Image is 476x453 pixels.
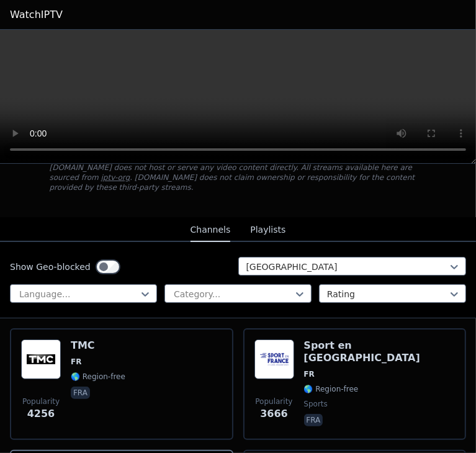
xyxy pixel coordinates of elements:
[71,357,81,367] span: FR
[10,7,63,22] a: WatchIPTV
[10,261,91,273] label: Show Geo-blocked
[304,414,323,426] p: fra
[304,384,359,394] span: 🌎 Region-free
[71,372,125,382] span: 🌎 Region-free
[304,369,315,379] span: FR
[191,218,231,242] button: Channels
[250,218,285,242] button: Playlists
[50,163,427,192] p: [DOMAIN_NAME] does not host or serve any video content directly. All streams available here are s...
[71,339,125,352] h6: TMC
[304,339,456,364] h6: Sport en [GEOGRAPHIC_DATA]
[304,399,328,409] span: sports
[255,397,292,406] span: Popularity
[21,339,61,379] img: TMC
[260,406,288,421] span: 3666
[22,397,60,406] span: Popularity
[101,173,130,182] a: iptv-org
[254,339,294,379] img: Sport en France
[27,406,55,421] span: 4256
[71,387,90,399] p: fra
